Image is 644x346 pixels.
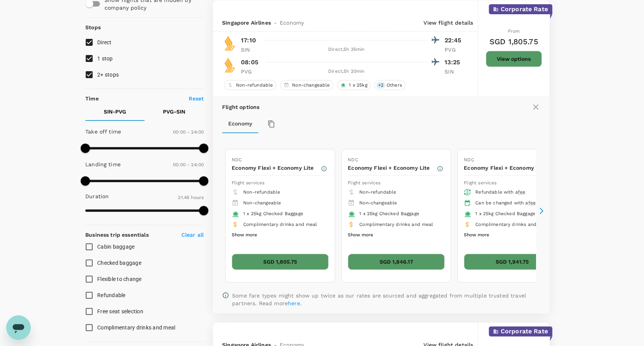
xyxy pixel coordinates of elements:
[464,254,561,270] button: SGD 1,941.75
[445,36,464,45] p: 22:45
[241,58,258,67] p: 08:05
[528,200,535,206] span: fee
[445,68,464,75] p: SIN
[271,19,280,27] span: -
[97,260,141,266] span: Checked baggage
[97,244,134,250] span: Cabin baggage
[241,46,260,53] p: SIN
[243,222,317,227] span: Complimentary drinks and meal
[222,35,237,51] img: SQ
[232,180,264,186] span: Flight services
[490,35,538,48] h6: SGD 1,805.75
[97,324,175,331] span: Complimentary drinks and meal
[475,211,535,216] span: 1 x 25kg Checked Baggage
[85,160,121,168] p: Landing time
[243,211,303,216] span: 1 x 25kg Checked Baggage
[464,157,474,162] span: NDC
[232,157,242,162] span: NDC
[423,19,473,27] p: View flight details
[224,80,276,90] div: Non-refundable
[85,24,101,30] strong: Stops
[376,82,385,89] span: + 2
[97,292,126,298] span: Refundable
[232,292,540,307] p: Some fare types might show up twice as our rates are sourced and aggregated from multiple trusted...
[518,189,525,195] span: fee
[232,230,257,240] button: Show more
[178,195,204,200] span: 21.45 hours
[348,164,437,172] p: Economy Flexi + Economy Lite
[346,82,370,89] span: 1 x 25kg
[222,115,258,133] button: Economy
[233,82,276,89] span: Non-refundable
[359,189,396,195] span: Non-refundable
[97,308,143,314] span: Free seat selection
[163,108,185,115] p: PVG - SIN
[181,231,204,239] p: Clear all
[6,315,31,340] iframe: Button to launch messaging window
[359,200,397,206] span: Non-changeable
[97,72,119,78] span: 2+ stops
[232,254,329,270] button: SGD 1,805.75
[486,51,542,67] button: View options
[222,103,259,111] p: Flight options
[445,46,464,53] p: PVG
[85,95,99,102] p: Time
[265,46,428,53] div: Direct , 5h 35min
[97,276,142,282] span: Flexible to change
[359,211,419,216] span: 1 x 25kg Checked Baggage
[280,80,333,90] div: Non-changeable
[348,180,380,186] span: Flight services
[189,95,204,102] p: Reset
[508,28,520,34] span: From
[173,129,204,135] span: 00:00 - 24:00
[104,108,126,115] p: SIN - PVG
[445,58,464,67] p: 13:25
[475,199,554,207] div: Can be changed with a
[85,128,121,135] p: Take off time
[359,222,433,227] span: Complimentary drinks and meal
[280,19,304,27] span: Economy
[475,222,549,227] span: Complimentary drinks and meal
[289,82,333,89] span: Non-changeable
[348,230,373,240] button: Show more
[464,164,553,172] p: Economy Flexi + Economy Value
[173,162,204,167] span: 00:00 - 24:00
[383,82,405,89] span: Others
[475,189,554,196] div: Refundable with a
[500,5,548,14] p: Corporate Rate
[348,157,358,162] span: NDC
[348,254,445,270] button: SGD 1,846.17
[222,19,271,27] span: Singapore Airlines
[464,180,496,186] span: Flight services
[97,55,113,62] span: 1 stop
[85,192,109,200] p: Duration
[464,230,489,240] button: Show more
[374,80,405,90] div: +2Others
[241,68,260,75] p: PVG
[222,57,237,73] img: SQ
[243,189,280,195] span: Non-refundable
[232,164,320,172] p: Economy Flexi + Economy Lite
[85,232,149,238] strong: Business trip essentials
[97,39,112,45] span: Direct
[243,200,281,206] span: Non-changeable
[265,68,428,75] div: Direct , 5h 20min
[241,36,256,45] p: 17:10
[500,327,548,336] p: Corporate Rate
[288,300,300,306] a: here
[337,80,370,90] div: 1 x 25kg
